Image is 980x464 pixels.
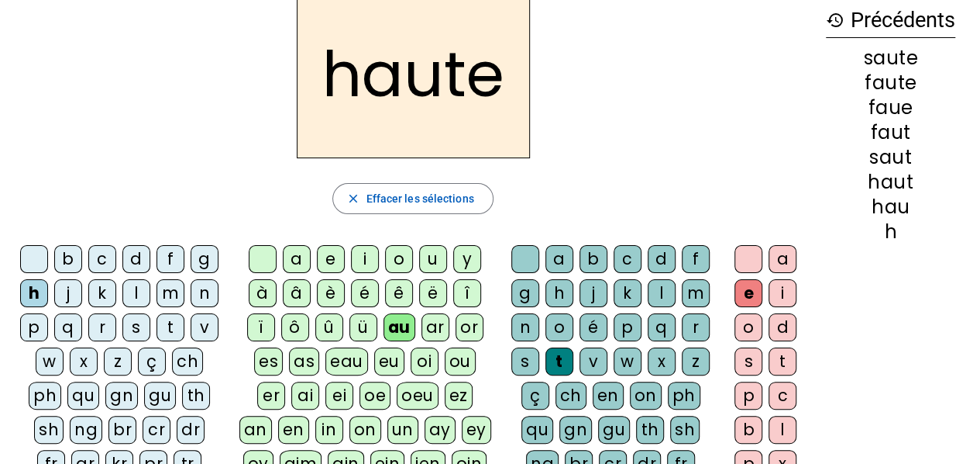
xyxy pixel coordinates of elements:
div: q [648,313,676,341]
div: g [191,245,218,273]
div: é [351,279,379,307]
div: f [156,245,184,273]
div: haut [826,173,955,192]
div: th [182,382,210,410]
div: l [122,279,150,307]
div: un [387,416,418,444]
div: z [682,348,710,376]
div: ph [668,382,700,410]
div: t [156,313,184,341]
div: es [254,348,283,376]
div: m [156,279,184,307]
div: er [257,382,285,410]
div: d [769,313,796,341]
div: cr [143,416,170,444]
div: qu [67,382,99,410]
div: o [545,313,573,341]
div: oi [411,348,438,376]
h3: Précédents [826,3,955,38]
div: s [734,348,762,376]
div: v [191,313,218,341]
div: b [54,245,82,273]
div: n [511,313,539,341]
div: b [579,245,607,273]
div: ou [445,348,476,376]
div: faute [826,74,955,92]
div: br [108,416,136,444]
div: ez [445,382,473,410]
div: ë [419,279,447,307]
div: z [104,348,132,376]
div: e [734,279,762,307]
div: q [54,313,82,341]
div: c [769,382,796,410]
div: g [511,279,539,307]
div: b [734,416,762,444]
div: ç [138,348,166,376]
div: gu [598,416,630,444]
div: e [317,245,345,273]
div: au [383,313,415,341]
div: j [54,279,82,307]
div: a [769,245,796,273]
div: w [614,348,641,376]
div: ng [70,416,102,444]
div: u [419,245,447,273]
div: w [36,348,64,376]
div: o [385,245,413,273]
div: dr [177,416,205,444]
div: ch [172,348,203,376]
div: p [614,313,641,341]
div: k [614,279,641,307]
div: l [648,279,676,307]
div: î [453,279,481,307]
div: a [283,245,311,273]
div: p [20,313,48,341]
div: on [630,382,662,410]
div: x [648,348,676,376]
div: en [593,382,624,410]
div: t [545,348,573,376]
div: on [349,416,381,444]
div: h [545,279,573,307]
div: hau [826,198,955,216]
div: a [545,245,573,273]
div: an [239,416,272,444]
div: oe [359,382,390,410]
div: saute [826,49,955,68]
div: eu [374,348,404,376]
div: n [191,279,218,307]
mat-icon: close [346,192,359,206]
div: j [579,279,607,307]
div: r [88,313,116,341]
div: faue [826,99,955,117]
div: ï [247,313,275,341]
div: saut [826,148,955,167]
div: o [734,313,762,341]
span: Effacer les sélections [366,189,473,208]
div: t [769,348,796,376]
div: in [315,416,343,444]
div: faut [826,123,955,142]
div: v [579,348,607,376]
mat-icon: history [826,11,844,29]
div: ey [462,416,491,444]
div: sh [670,416,700,444]
div: gn [559,416,592,444]
div: i [351,245,379,273]
div: r [682,313,710,341]
div: û [315,313,343,341]
div: as [289,348,319,376]
div: f [682,245,710,273]
div: qu [521,416,553,444]
div: h [20,279,48,307]
div: c [614,245,641,273]
div: c [88,245,116,273]
div: l [769,416,796,444]
div: h [826,223,955,241]
div: d [648,245,676,273]
div: eau [325,348,368,376]
div: ar [421,313,449,341]
div: â [283,279,311,307]
div: m [682,279,710,307]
